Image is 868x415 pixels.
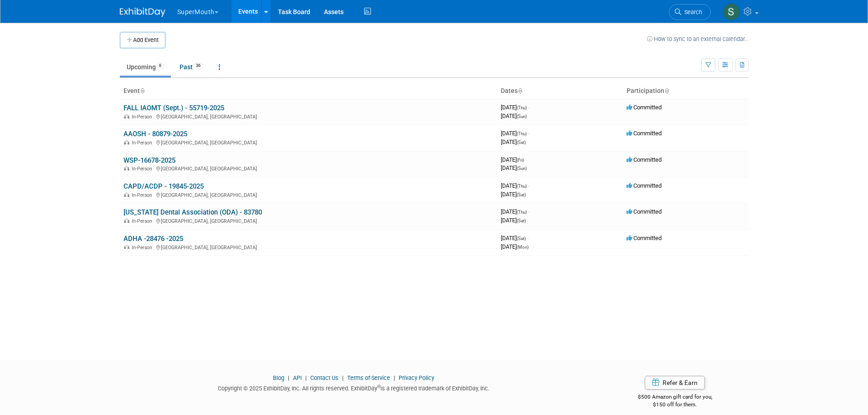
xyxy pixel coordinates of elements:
[132,114,155,120] span: In-Person
[627,104,662,111] span: Committed
[517,158,524,163] span: (Fri)
[501,156,527,163] span: [DATE]
[517,131,527,136] span: (Thu)
[173,58,210,76] a: Past36
[501,191,526,198] span: [DATE]
[120,58,171,76] a: Upcoming6
[377,384,380,389] sup: ®
[124,245,129,249] img: In-Person Event
[120,83,497,99] th: Event
[497,83,623,99] th: Dates
[647,36,749,42] a: How to sync to an external calendar...
[501,182,529,189] span: [DATE]
[124,140,129,144] img: In-Person Event
[123,138,493,146] div: [GEOGRAPHIC_DATA], [GEOGRAPHIC_DATA]
[517,166,527,171] span: (Sun)
[132,218,155,224] span: In-Person
[645,376,705,389] a: Refer & Earn
[517,245,529,250] span: (Mon)
[120,382,588,393] div: Copyright © 2025 ExhibitDay, Inc. All rights reserved. ExhibitDay is a registered trademark of Ex...
[517,184,527,189] span: (Thu)
[123,208,262,216] a: [US_STATE] Dental Association (ODA) - 83780
[123,130,187,138] a: AAOSH - 80879-2025
[501,217,526,224] span: [DATE]
[310,374,339,381] a: Contact Us
[623,83,749,99] th: Participation
[669,4,711,20] a: Search
[124,192,129,197] img: In-Person Event
[156,62,164,69] span: 6
[501,243,529,250] span: [DATE]
[664,87,669,94] a: Sort by Participation Type
[501,235,529,241] span: [DATE]
[525,156,527,163] span: -
[273,374,284,381] a: Blog
[123,217,493,224] div: [GEOGRAPHIC_DATA], [GEOGRAPHIC_DATA]
[517,218,526,223] span: (Sat)
[293,374,302,381] a: API
[627,182,662,189] span: Committed
[501,113,527,119] span: [DATE]
[303,374,309,381] span: |
[124,218,129,223] img: In-Person Event
[723,3,740,20] img: Samantha Meyers
[517,210,527,215] span: (Thu)
[123,104,224,112] a: FALL IAOMT (Sept.) - 55719-2025
[627,208,662,215] span: Committed
[123,113,493,120] div: [GEOGRAPHIC_DATA], [GEOGRAPHIC_DATA]
[681,9,702,15] span: Search
[627,235,662,241] span: Committed
[527,235,529,241] span: -
[517,105,527,110] span: (Thu)
[132,192,155,198] span: In-Person
[501,164,527,171] span: [DATE]
[123,164,493,172] div: [GEOGRAPHIC_DATA], [GEOGRAPHIC_DATA]
[132,166,155,172] span: In-Person
[120,8,165,17] img: ExhibitDay
[528,208,529,215] span: -
[501,104,529,111] span: [DATE]
[123,191,493,198] div: [GEOGRAPHIC_DATA], [GEOGRAPHIC_DATA]
[627,156,662,163] span: Committed
[286,374,292,381] span: |
[517,192,526,197] span: (Sat)
[124,114,129,118] img: In-Person Event
[140,87,144,94] a: Sort by Event Name
[601,401,749,409] div: $150 off for them.
[517,114,527,119] span: (Sun)
[399,374,434,381] a: Privacy Policy
[123,182,204,190] a: CAPD/ACDP - 19845-2025
[501,138,526,145] span: [DATE]
[132,245,155,251] span: In-Person
[347,374,390,381] a: Terms of Service
[517,140,526,145] span: (Sat)
[124,166,129,170] img: In-Person Event
[627,130,662,137] span: Committed
[123,156,175,164] a: WSP-16678-2025
[501,130,529,137] span: [DATE]
[528,130,529,137] span: -
[601,387,749,408] div: $500 Amazon gift card for you,
[193,62,203,69] span: 36
[517,236,526,241] span: (Sat)
[120,32,165,48] button: Add Event
[340,374,346,381] span: |
[132,140,155,146] span: In-Person
[123,235,183,243] a: ADHA -28476 -2025
[528,182,529,189] span: -
[528,104,529,111] span: -
[501,208,529,215] span: [DATE]
[123,243,493,251] div: [GEOGRAPHIC_DATA], [GEOGRAPHIC_DATA]
[518,87,522,94] a: Sort by Start Date
[391,374,397,381] span: |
